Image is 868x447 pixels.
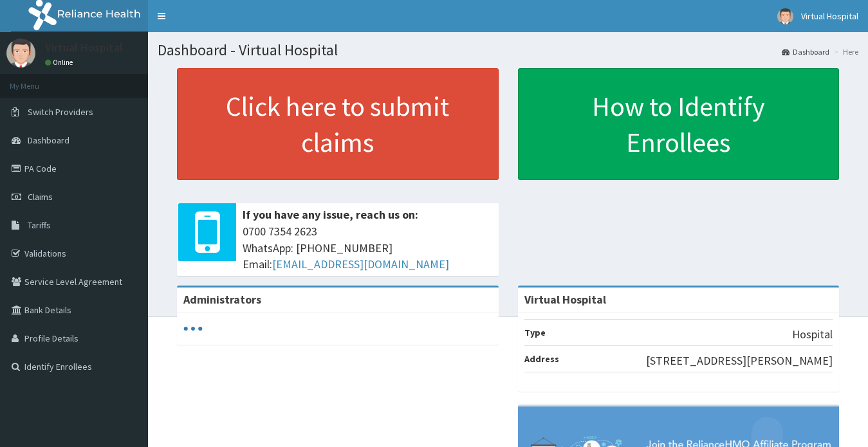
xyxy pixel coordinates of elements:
[524,292,606,307] strong: Virtual Hospital
[28,191,53,203] span: Claims
[831,46,858,57] li: Here
[518,68,840,180] a: How to Identify Enrollees
[524,327,546,338] b: Type
[272,257,449,271] a: [EMAIL_ADDRESS][DOMAIN_NAME]
[28,106,93,118] span: Switch Providers
[45,42,123,53] p: Virtual Hospital
[801,10,858,22] span: Virtual Hospital
[183,292,261,307] b: Administrators
[777,8,793,24] img: User Image
[243,223,492,273] span: 0700 7354 2623 WhatsApp: [PHONE_NUMBER] Email:
[177,68,499,180] a: Click here to submit claims
[782,46,829,57] a: Dashboard
[524,353,559,365] b: Address
[6,39,35,68] img: User Image
[28,219,51,231] span: Tariffs
[183,319,203,338] svg: audio-loading
[158,42,858,59] h1: Dashboard - Virtual Hospital
[45,58,76,67] a: Online
[792,326,833,343] p: Hospital
[28,134,69,146] span: Dashboard
[243,207,418,222] b: If you have any issue, reach us on:
[646,352,833,369] p: [STREET_ADDRESS][PERSON_NAME]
